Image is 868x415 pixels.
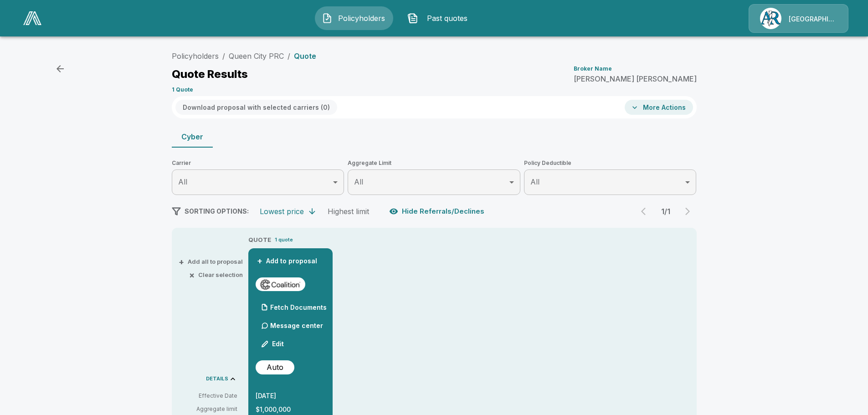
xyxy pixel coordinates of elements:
[294,52,316,60] p: Quote
[191,272,243,278] button: ×Clear selection
[336,13,386,24] span: Policyholders
[260,207,304,216] div: Lowest price
[387,203,488,220] button: Hide Referrals/Declines
[749,4,848,33] a: Agency Icon[GEOGRAPHIC_DATA]/[PERSON_NAME]
[259,277,302,291] img: coalitioncyberadmitted
[222,51,225,61] li: /
[275,236,293,244] p: 1 quote
[524,159,697,168] span: Policy Deductible
[288,51,290,61] li: /
[574,75,697,82] p: [PERSON_NAME] [PERSON_NAME]
[179,259,184,265] span: +
[172,87,193,92] p: 1 Quote
[257,258,262,264] span: +
[229,51,284,61] a: Queen City PRC
[256,393,325,399] p: [DATE]
[23,11,41,25] img: AA Logo
[179,405,237,413] p: Aggregate limit
[407,13,418,24] img: Past quotes Icon
[625,100,693,115] button: More Actions
[354,177,363,186] span: All
[175,100,337,115] button: Download proposal with selected carriers (0)
[189,272,195,278] span: ×
[172,51,219,61] a: Policyholders
[257,335,288,353] button: Edit
[657,208,675,215] p: 1 / 1
[172,51,316,61] nav: breadcrumb
[760,8,781,29] img: Agency Icon
[180,259,243,265] button: +Add all to proposal
[401,6,479,30] button: Past quotes IconPast quotes
[270,321,323,330] p: Message center
[256,406,325,413] p: $1,000,000
[172,126,213,148] button: Cyber
[178,177,187,186] span: All
[348,159,520,168] span: Aggregate Limit
[206,376,228,381] p: DETAILS
[256,256,319,266] button: +Add to proposal
[179,392,237,400] p: Effective Date
[172,159,344,168] span: Carrier
[172,69,248,80] p: Quote Results
[315,6,393,30] button: Policyholders IconPolicyholders
[422,13,472,24] span: Past quotes
[530,177,539,186] span: All
[328,207,369,216] div: Highest limit
[267,362,283,373] p: Auto
[789,15,837,24] p: [GEOGRAPHIC_DATA]/[PERSON_NAME]
[322,13,333,24] img: Policyholders Icon
[248,236,271,245] p: QUOTE
[185,207,249,215] span: SORTING OPTIONS:
[574,66,612,72] p: Broker Name
[270,304,327,311] p: Fetch Documents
